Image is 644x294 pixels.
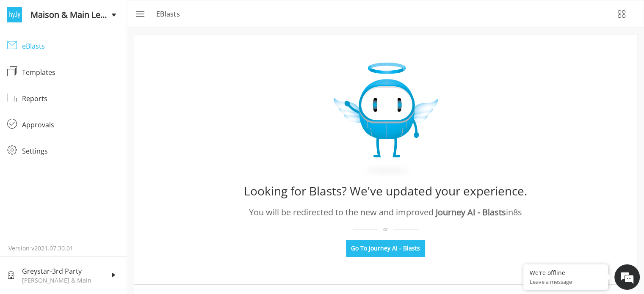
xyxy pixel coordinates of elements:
[22,146,120,156] div: Settings
[8,244,118,253] p: Version v2021.07.30.01
[249,206,522,219] div: You will be redirected to the new and improved in 8 s
[30,8,111,21] span: Maison & Main Leasing
[436,206,506,218] span: Journey AI - Blasts
[22,120,120,130] div: Approvals
[530,269,602,277] div: We're offline
[346,240,425,257] button: Go To Journey AI - Blasts
[530,278,602,286] p: Leave a message
[334,63,438,179] img: expiry_Image
[353,225,419,233] div: or
[351,244,420,253] span: Go To Journey AI - Blasts
[244,181,527,201] div: Looking for Blasts? We've updated your experience.
[22,67,120,77] div: Templates
[22,41,120,51] div: eBlasts
[129,4,149,24] button: menu
[22,93,120,104] div: Reports
[7,7,22,22] img: logo
[156,9,185,19] p: eBlasts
